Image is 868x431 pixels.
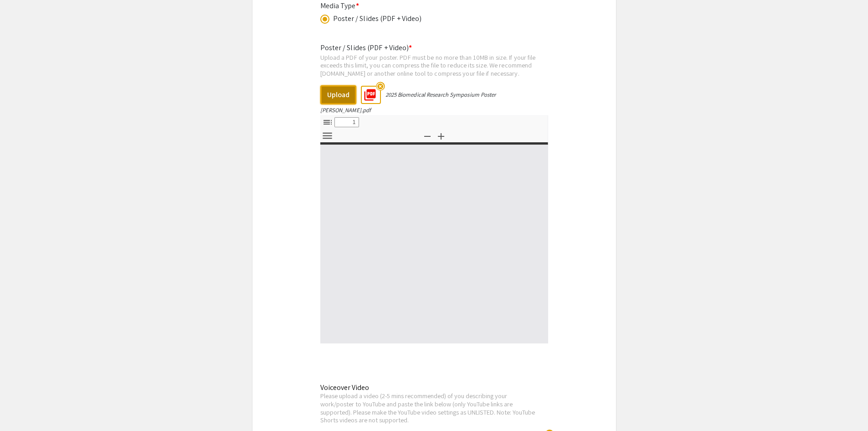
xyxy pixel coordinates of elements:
[333,13,422,24] div: Poster / Slides (PDF + Video)
[376,82,385,91] mat-icon: highlight_off
[7,390,39,424] iframe: Chat
[320,383,369,392] mat-label: Voiceover Video
[320,392,540,424] div: Please upload a video (2-5 mins recommended) of you describing your work/poster to YouTube and pa...
[320,116,335,129] button: Toggle Sidebar
[320,85,356,104] button: Upload
[420,129,435,142] button: Zoom Out
[433,129,449,142] button: Zoom In
[320,1,359,10] mat-label: Media Type
[320,129,335,142] button: Tools
[320,53,548,78] div: Upload a PDF of your poster. PDF must be no more than 10MB in size. If your file exceeds this lim...
[334,117,359,127] input: Page
[320,43,412,52] mat-label: Poster / Slides (PDF + Video)
[360,85,374,99] mat-icon: picture_as_pdf
[320,91,496,114] div: 2025 Biomedical Research Symposium Poster [PERSON_NAME].pdf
